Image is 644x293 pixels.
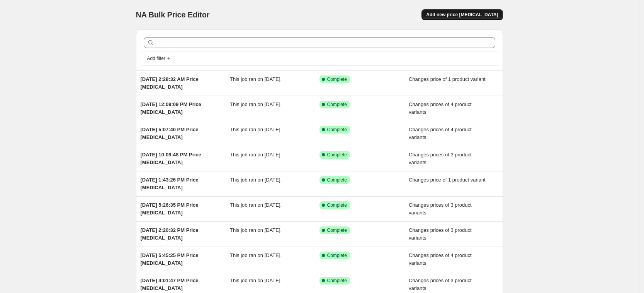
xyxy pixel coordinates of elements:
[141,127,199,140] span: [DATE] 5:07:40 PM Price [MEDICAL_DATA]
[230,76,282,82] span: This job ran on [DATE].
[141,202,199,216] span: [DATE] 5:26:35 PM Price [MEDICAL_DATA]
[327,152,347,158] span: Complete
[327,177,347,183] span: Complete
[409,177,486,183] span: Changes price of 1 product variant
[144,54,175,63] button: Add filter
[141,252,199,266] span: [DATE] 5:45:25 PM Price [MEDICAL_DATA]
[230,227,282,233] span: This job ran on [DATE].
[141,278,199,291] span: [DATE] 4:01:47 PM Price [MEDICAL_DATA]
[409,227,472,241] span: Changes prices of 3 product variants
[426,12,498,18] span: Add new price [MEDICAL_DATA]
[409,278,472,291] span: Changes prices of 3 product variants
[409,101,472,115] span: Changes prices of 4 product variants
[327,252,347,259] span: Complete
[327,227,347,233] span: Complete
[409,152,472,165] span: Changes prices of 3 product variants
[230,252,282,258] span: This job ran on [DATE].
[141,227,199,241] span: [DATE] 2:20:32 PM Price [MEDICAL_DATA]
[141,76,199,90] span: [DATE] 2:28:32 AM Price [MEDICAL_DATA]
[327,202,347,208] span: Complete
[409,252,472,266] span: Changes prices of 4 product variants
[230,152,282,158] span: This job ran on [DATE].
[421,9,503,20] button: Add new price [MEDICAL_DATA]
[141,152,201,165] span: [DATE] 10:09:48 PM Price [MEDICAL_DATA]
[327,101,347,108] span: Complete
[230,202,282,208] span: This job ran on [DATE].
[230,278,282,283] span: This job ran on [DATE].
[141,177,199,190] span: [DATE] 1:43:26 PM Price [MEDICAL_DATA]
[230,101,282,107] span: This job ran on [DATE].
[230,127,282,132] span: This job ran on [DATE].
[409,127,472,140] span: Changes prices of 4 product variants
[327,76,347,82] span: Complete
[147,55,165,62] span: Add filter
[136,10,210,19] span: NA Bulk Price Editor
[327,278,347,284] span: Complete
[327,127,347,133] span: Complete
[409,202,472,216] span: Changes prices of 3 product variants
[409,76,486,82] span: Changes price of 1 product variant
[230,177,282,183] span: This job ran on [DATE].
[141,101,201,115] span: [DATE] 12:09:09 PM Price [MEDICAL_DATA]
